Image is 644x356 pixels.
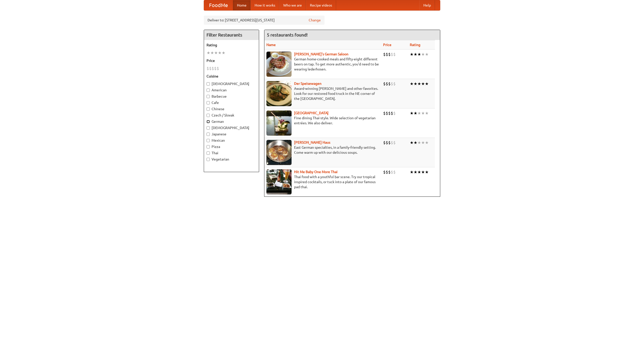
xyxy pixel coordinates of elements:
label: Chinese [207,106,256,111]
a: Der Speisewagen [294,82,321,86]
h4: Filter Restaurants [204,30,259,40]
li: ★ [410,140,414,145]
h5: Rating [207,43,256,48]
label: Cafe [207,100,256,105]
li: $ [212,66,214,71]
li: ★ [414,169,417,175]
a: Home [233,0,251,10]
li: ★ [410,52,414,57]
p: Award-winning [PERSON_NAME] and other favorites. Look for our restored food truck in the NE corne... [266,86,379,101]
li: $ [388,140,391,145]
img: satay.jpg [266,110,292,136]
li: $ [383,169,386,175]
li: $ [388,110,391,116]
li: $ [386,52,388,57]
li: $ [393,140,396,145]
label: [DEMOGRAPHIC_DATA] [207,81,256,86]
li: $ [214,66,217,71]
li: ★ [417,110,421,116]
li: $ [383,140,386,145]
li: ★ [421,52,425,57]
li: $ [393,110,396,116]
li: ★ [414,140,417,145]
a: [GEOGRAPHIC_DATA] [294,111,329,115]
input: Czech / Slovak [207,114,210,117]
img: kohlhaus.jpg [266,140,292,165]
label: American [207,88,256,93]
a: Hit Me Baby One More Thai [294,170,338,174]
h5: Cuisine [207,74,256,79]
li: ★ [425,169,429,175]
a: Help [419,0,435,10]
label: Thai [207,150,256,155]
li: ★ [207,50,210,56]
input: Mexican [207,139,210,142]
li: $ [391,81,393,87]
a: Recipe videos [306,0,336,10]
a: [PERSON_NAME]'s German Saloon [294,52,348,56]
li: $ [207,66,209,71]
p: East German specialties, in a family-friendly setting. Come warm up with our delicious soups. [266,145,379,155]
a: [PERSON_NAME] Haus [294,140,330,144]
li: $ [386,81,388,87]
li: $ [383,52,386,57]
li: $ [391,140,393,145]
li: $ [388,81,391,87]
li: ★ [222,50,225,56]
li: $ [391,52,393,57]
p: Fine dining Thai-style. Wide selection of vegetarian entrées. We also deliver. [266,115,379,126]
p: German home-cooked meals and fifty-eight different beers on tap. To get more authentic, you'd nee... [266,57,379,72]
li: ★ [425,140,429,145]
input: Thai [207,151,210,155]
li: ★ [425,110,429,116]
li: $ [383,81,386,87]
label: Czech / Slovak [207,113,256,118]
li: ★ [421,140,425,145]
ng-pluralize: 5 restaurants found! [267,32,308,37]
li: ★ [218,50,222,56]
li: ★ [414,52,417,57]
a: How it works [251,0,279,10]
li: ★ [425,81,429,87]
li: $ [391,169,393,175]
li: ★ [421,169,425,175]
li: ★ [410,81,414,87]
label: Pizza [207,144,256,149]
input: Cafe [207,101,210,104]
li: ★ [410,169,414,175]
input: Pizza [207,145,210,148]
a: Rating [410,43,420,47]
li: ★ [414,110,417,116]
input: German [207,120,210,123]
a: Name [266,43,276,47]
label: [DEMOGRAPHIC_DATA] [207,125,256,130]
a: Price [383,43,391,47]
label: Mexican [207,138,256,143]
label: Japanese [207,132,256,137]
li: $ [393,52,396,57]
li: ★ [421,81,425,87]
input: Barbecue [207,95,210,98]
li: $ [393,81,396,87]
li: $ [393,169,396,175]
label: Vegetarian [207,157,256,162]
li: $ [383,110,386,116]
li: ★ [214,50,218,56]
a: Change [309,18,321,23]
li: ★ [410,110,414,116]
li: $ [386,169,388,175]
a: FoodMe [204,0,233,10]
li: $ [209,66,212,71]
li: ★ [417,169,421,175]
li: ★ [421,110,425,116]
li: $ [391,110,393,116]
label: Barbecue [207,94,256,99]
li: $ [217,66,219,71]
li: ★ [417,81,421,87]
li: ★ [425,52,429,57]
li: $ [386,110,388,116]
li: ★ [210,50,214,56]
img: speisewagen.jpg [266,81,292,106]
